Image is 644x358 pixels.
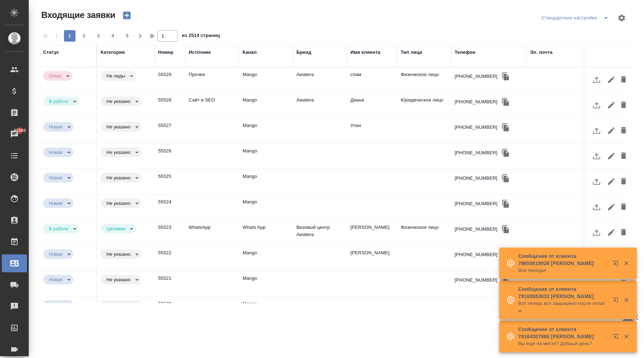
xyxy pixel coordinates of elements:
[47,175,65,181] button: Новая
[155,271,185,296] td: 55521
[455,226,497,233] div: [PHONE_NUMBER]
[455,49,475,56] div: Телефон
[239,195,293,220] td: Mango
[43,224,79,234] div: Отказ
[101,122,141,132] div: Отказ
[155,220,185,245] td: 55523
[588,71,605,88] button: Загрузить файл
[588,173,605,190] button: Загрузить файл
[239,169,293,194] td: Mango
[350,49,380,56] div: Имя клиента
[47,149,65,155] button: Новая
[605,96,617,114] button: Редактировать
[43,122,73,132] div: Отказ
[500,147,511,158] button: Скопировать
[518,326,608,340] p: Сообщение от клиента 79164307986 [PERSON_NAME]
[243,49,257,56] div: Канал
[588,96,605,114] button: Загрузить файл
[605,198,617,216] button: Редактировать
[239,67,293,93] td: Mango
[518,340,608,347] p: Вы еще на месте? Добрый день?
[455,98,497,105] div: [PHONE_NUMBER]
[155,169,185,194] td: 55525
[104,149,133,155] button: Не указано
[605,71,617,88] button: Редактировать
[107,32,119,39] span: 4
[619,260,634,267] button: Закрыть
[104,73,127,79] button: Не лиды
[118,9,135,22] button: Создать
[43,198,73,208] div: Отказ
[239,118,293,143] td: Mango
[155,297,185,322] td: 55520
[43,275,73,284] div: Отказ
[155,118,185,143] td: 55527
[101,49,125,56] div: Категория
[588,147,605,165] button: Загрузить файл
[293,67,347,93] td: Awatera
[185,93,239,118] td: Сайт и SEO
[43,49,59,56] div: Статус
[9,127,30,134] span: 42860
[104,124,133,130] button: Не указано
[101,147,141,157] div: Отказ
[617,96,630,114] button: Удалить
[455,277,497,284] div: [PHONE_NUMBER]
[619,297,634,303] button: Закрыть
[47,251,65,257] button: Новая
[401,49,422,56] div: Тип лица
[500,173,511,184] button: Скопировать
[43,71,72,81] div: Отказ
[293,93,347,118] td: Awatera
[518,300,608,314] p: Вот теперь все закрашено после оплаты
[239,144,293,169] td: Mango
[43,96,79,106] div: Отказ
[588,122,605,139] button: Загрузить файл
[455,200,497,207] div: [PHONE_NUMBER]
[47,200,65,206] button: Новая
[455,251,497,258] div: [PHONE_NUMBER]
[500,224,511,235] button: Скопировать
[121,32,133,39] span: 5
[104,302,133,308] button: Не указано
[455,149,497,156] div: [PHONE_NUMBER]
[101,96,141,106] div: Отказ
[608,293,626,310] button: Открыть в новой вкладке
[347,246,397,271] td: [PERSON_NAME]
[617,173,630,190] button: Удалить
[455,73,497,80] div: [PHONE_NUMBER]
[101,198,141,208] div: Отказ
[608,256,626,273] button: Открыть в новой вкладке
[397,93,451,118] td: Юридическое лицо
[101,300,141,310] div: Отказ
[155,67,185,93] td: 55529
[47,73,64,79] button: Отказ
[397,220,451,245] td: Физическое лицо
[500,96,511,107] button: Скопировать
[518,286,608,300] p: Сообщение от клиента 79165553033 [PERSON_NAME]
[78,30,90,42] button: 2
[293,220,347,245] td: Визовый центр Awatera
[43,173,73,183] div: Отказ
[104,98,133,104] button: Не указано
[500,122,511,133] button: Скопировать
[588,224,605,241] button: Загрузить файл
[605,122,617,139] button: Редактировать
[182,31,220,42] span: из 2514 страниц
[104,277,133,283] button: Не указано
[155,144,185,169] td: 55526
[47,226,70,232] button: В работе
[185,67,239,93] td: Прочее
[47,302,65,308] button: Новая
[101,71,136,81] div: Отказ
[101,249,141,259] div: Отказ
[40,9,115,21] span: Входящие заявки
[47,277,65,283] button: Новая
[101,173,141,183] div: Отказ
[93,32,104,39] span: 3
[155,93,185,118] td: 55528
[619,333,634,340] button: Закрыть
[500,71,511,82] button: Скопировать
[605,224,617,241] button: Редактировать
[455,302,497,309] div: [PHONE_NUMBER]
